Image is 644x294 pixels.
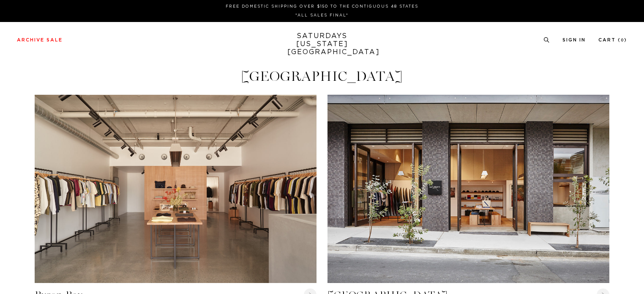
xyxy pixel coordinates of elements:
[562,38,586,42] a: Sign In
[327,95,609,283] div: Sydney
[287,32,357,56] a: SATURDAYS[US_STATE][GEOGRAPHIC_DATA]
[20,3,624,10] p: FREE DOMESTIC SHIPPING OVER $150 TO THE CONTIGUOUS 48 STATES
[598,38,627,42] a: Cart (0)
[35,95,317,283] div: Byron Bay
[35,69,609,83] h4: [GEOGRAPHIC_DATA]
[621,38,624,42] small: 0
[17,38,63,42] a: Archive Sale
[20,12,624,19] p: *ALL SALES FINAL*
